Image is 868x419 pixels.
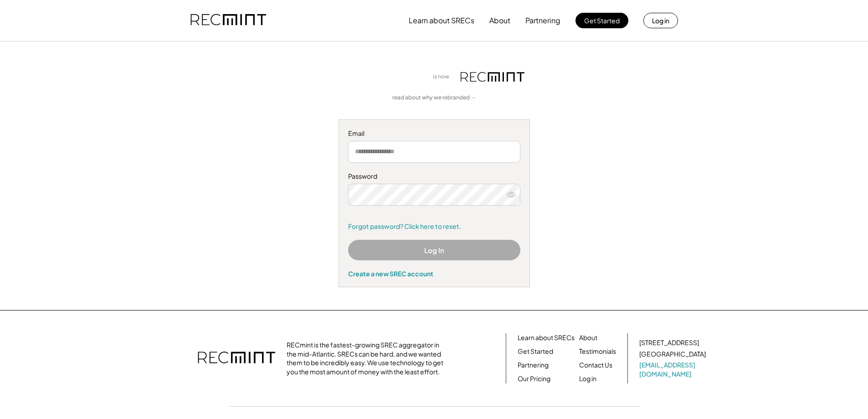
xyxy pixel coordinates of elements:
[579,361,612,370] a: Contact Us
[639,350,706,359] div: [GEOGRAPHIC_DATA]
[409,11,474,30] button: Learn about SRECs
[579,333,597,342] a: About
[348,269,520,278] div: Create a new SREC account
[348,240,520,260] button: Log In
[639,338,699,347] div: [STREET_ADDRESS]
[287,341,448,376] div: RECmint is the fastest-growing SREC aggregator in the mid-Atlantic. SRECs can be hard, and we wan...
[518,361,549,370] a: Partnering
[348,222,520,231] a: Forgot password? Click here to reset.
[579,347,616,356] a: Testimonials
[579,374,596,383] a: Log in
[392,94,476,102] a: read about why we rebranded →
[639,361,708,378] a: [EMAIL_ADDRESS][DOMAIN_NAME]
[518,347,553,356] a: Get Started
[198,342,275,374] img: recmint-logotype%403x.png
[575,13,628,28] button: Get Started
[461,72,524,82] img: recmint-logotype%403x.png
[348,129,520,138] div: Email
[518,333,575,342] a: Learn about SRECs
[518,374,550,383] a: Our Pricing
[190,5,266,36] img: recmint-logotype%403x.png
[344,64,426,89] img: yH5BAEAAAAALAAAAAABAAEAAAIBRAA7
[489,11,510,30] button: About
[525,11,560,30] button: Partnering
[643,13,678,28] button: Log in
[431,73,456,81] div: is now
[348,172,520,181] div: Password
